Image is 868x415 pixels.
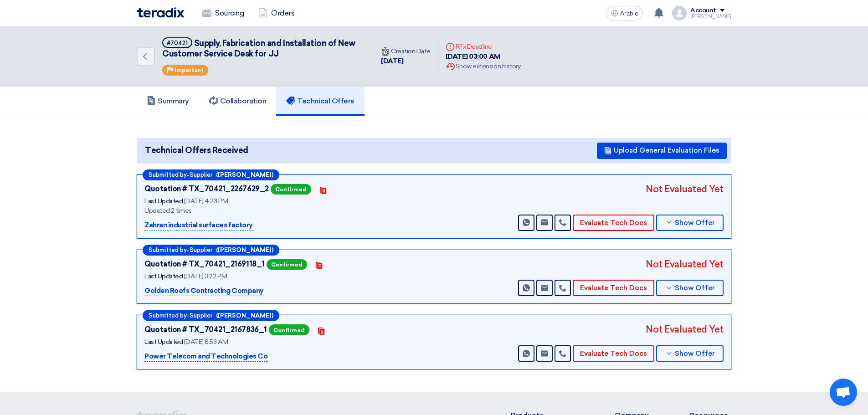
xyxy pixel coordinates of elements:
font: - [187,172,190,179]
font: Collaboration [220,97,267,105]
font: Technical Offers [297,97,354,105]
font: [PERSON_NAME] [690,14,731,20]
font: Evaluate Tech Docs [580,349,647,358]
font: Submitted by [149,246,187,253]
font: ([PERSON_NAME]) [216,246,273,253]
font: Show Offer [675,219,715,227]
font: #70421 [167,40,188,46]
font: [DATE] 8:53 AM [184,338,228,346]
font: Confirmed [275,186,307,193]
font: Sourcing [215,9,244,17]
font: Summary [158,97,189,105]
font: Show Offer [675,349,715,358]
a: Technical Offers [276,87,364,116]
button: Arabic [606,6,643,20]
font: Quotation # TX_70421_2267629_2 [144,184,269,193]
font: Evaluate Tech Docs [580,219,647,227]
font: Creation Date [391,47,431,55]
font: ([PERSON_NAME]) [216,312,273,319]
font: Last Updated [144,272,183,280]
font: Show extension history [456,62,520,70]
font: ([PERSON_NAME]) [216,171,273,178]
font: Not Evaluated Yet [646,259,724,270]
button: Evaluate Tech Docs [573,280,654,296]
font: Account [690,6,716,14]
font: Supplier [190,171,212,178]
a: Sourcing [195,3,251,23]
button: Show Offer [656,215,724,231]
font: Supplier [190,246,212,253]
font: Not Evaluated Yet [646,184,724,195]
font: Important [175,67,204,73]
font: Confirmed [271,261,303,268]
font: Quotation # TX_70421_2167836_1 [144,325,267,334]
font: [DATE] 3:22 PM [184,272,227,280]
a: Open chat [830,379,857,406]
font: Show Offer [675,284,715,292]
font: Supplier [190,312,212,319]
font: Submitted by [149,171,187,178]
h5: Supply, Fabrication and Installation of New Customer Service Desk for JJ [162,37,363,60]
font: - [187,313,190,319]
font: Quotation # TX_70421_2169118_1 [144,260,265,268]
font: Last Updated [144,338,183,346]
font: Confirmed [273,327,305,333]
font: Zahran industrial surfaces factory [144,221,253,229]
font: [DATE] 03:00 AM [446,52,500,61]
font: Submitted by [149,312,187,319]
font: Technical Offers Received [145,145,248,155]
font: [DATE] 4:23 PM [184,197,228,205]
font: - [187,247,190,254]
font: Updated 2 times [144,207,192,215]
a: Collaboration [199,87,277,116]
button: Evaluate Tech Docs [573,215,654,231]
button: Evaluate Tech Docs [573,345,654,362]
font: [DATE] [381,57,403,65]
button: Upload General Evaluation Files [597,143,727,159]
font: Last Updated [144,197,183,205]
button: Show Offer [656,345,724,362]
font: Upload General Evaluation Files [614,146,719,154]
font: Arabic [620,10,638,17]
font: Supply, Fabrication and Installation of New Customer Service Desk for JJ [162,38,355,59]
button: Show Offer [656,280,724,296]
font: Not Evaluated Yet [646,324,724,335]
font: Power Telecom and Technologies Co [144,352,267,360]
img: Teradix logo [137,7,184,18]
a: Summary [137,87,199,116]
font: Orders [271,9,294,17]
font: RFx Deadline [456,43,492,51]
img: profile_test.png [672,6,687,20]
font: Golden Roofs Contracting Company [144,287,264,295]
a: Orders [251,3,302,23]
font: Evaluate Tech Docs [580,284,647,292]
